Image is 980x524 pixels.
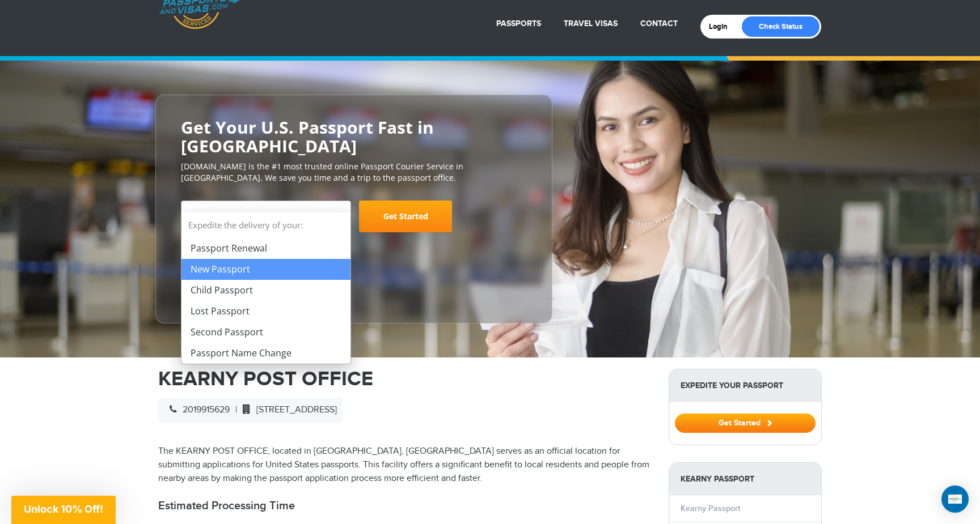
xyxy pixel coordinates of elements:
[181,238,527,249] span: Starting at $199 + government fees
[669,369,821,402] strong: Expedite Your Passport
[158,398,343,423] div: |
[564,19,618,28] a: Travel Visas
[181,322,350,343] li: Second Passport
[24,503,103,515] span: Unlock 10% Off!
[181,259,350,280] li: New Passport
[359,201,452,232] a: Get Started
[237,404,337,415] span: [STREET_ADDRESS]
[181,238,350,259] li: Passport Renewal
[164,404,230,415] span: 2019915629
[190,205,339,237] span: Select Your Service
[181,301,350,322] li: Lost Passport
[181,280,350,301] li: Child Passport
[496,19,541,28] a: Passports
[158,499,652,513] h2: Estimated Processing Time
[181,212,350,364] li: Expedite the delivery of your:
[675,418,816,427] a: Get Started
[181,118,527,155] h2: Get Your U.S. Passport Fast in [GEOGRAPHIC_DATA]
[158,445,652,485] p: The KEARNY POST OFFICE, located in [GEOGRAPHIC_DATA], [GEOGRAPHIC_DATA] serves as an official loc...
[181,161,527,184] p: [DOMAIN_NAME] is the #1 most trusted online Passport Courier Service in [GEOGRAPHIC_DATA]. We sav...
[181,201,351,232] span: Select Your Service
[190,211,281,224] span: Select Your Service
[675,414,816,433] button: Get Started
[941,485,969,513] div: Open Intercom Messenger
[11,496,116,524] div: Unlock 10% Off!
[640,19,678,28] a: Contact
[181,343,350,364] li: Passport Name Change
[669,463,821,495] strong: Kearny Passport
[158,369,652,389] h1: KEARNY POST OFFICE
[181,212,350,238] strong: Expedite the delivery of your:
[681,504,740,513] a: Kearny Passport
[742,16,820,37] a: Check Status
[709,22,736,31] a: Login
